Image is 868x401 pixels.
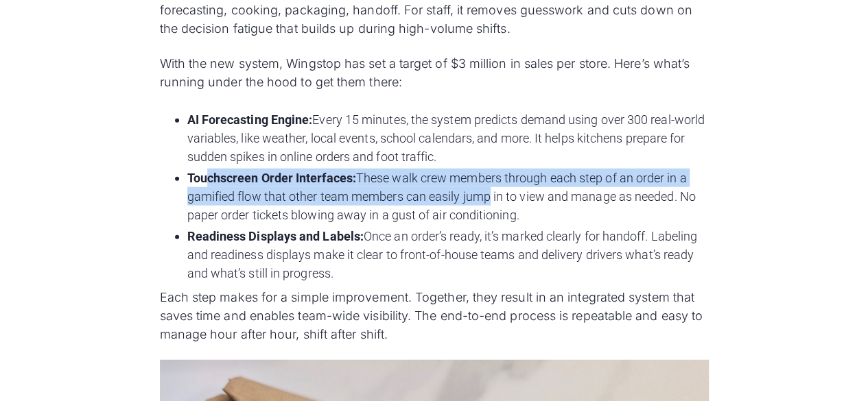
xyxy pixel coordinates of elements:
strong: Touchscreen Order Interfaces: [187,171,356,185]
li: Every 15 minutes, the system predicts demand using over 300 real-world variables, like weather, l... [187,110,709,166]
li: These walk crew members through each step of an order in a gamified flow that other team members ... [187,169,709,224]
p: With the new system, Wingstop has set a target of $3 million in sales per store. Here’s what’s ru... [160,54,709,91]
li: Once an order’s ready, it’s marked clearly for handoff. Labeling and readiness displays make it c... [187,227,709,282]
strong: Readiness Displays and Labels: [187,229,364,243]
strong: AI Forecasting Engine: [187,112,313,127]
p: Each step makes for a simple improvement. Together, they result in an integrated system that save... [160,288,709,343]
